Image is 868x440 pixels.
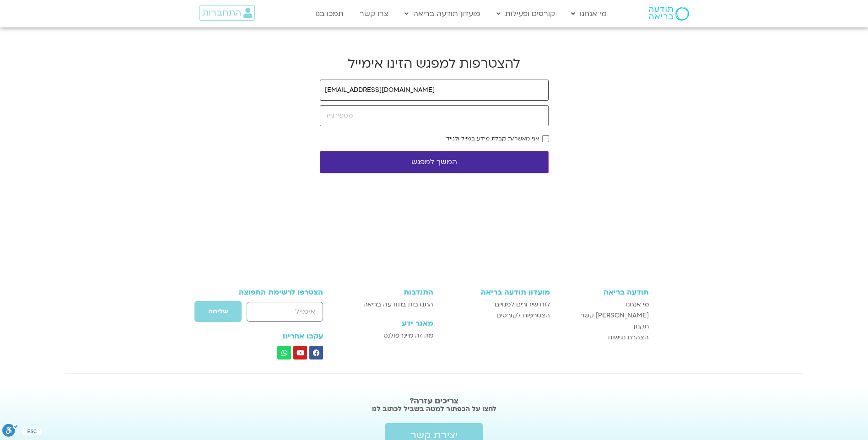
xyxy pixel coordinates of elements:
[496,310,550,321] span: הצטרפות לקורסים
[442,288,550,296] h3: מועדון תודעה בריאה
[442,299,550,310] a: לוח שידורים למנויים
[320,55,549,72] h2: להצטרפות למפגש הזינו אימייל
[348,299,433,310] a: התנדבות בתודעה בריאה
[559,299,649,310] a: מי אנחנו
[220,288,323,296] h3: הצטרפו לרשימת התפוצה
[202,8,241,18] span: התחברות
[355,5,393,22] a: צרו קשר
[559,332,649,343] a: הצהרת נגישות
[608,332,649,343] span: הצהרת נגישות
[348,319,433,327] h3: מאגר ידע
[559,288,649,296] h3: תודעה בריאה
[442,310,550,321] a: הצטרפות לקורסים
[495,299,550,310] span: לוח שידורים למנויים
[320,151,549,173] button: המשך למפגש
[196,397,672,406] h2: צריכים עזרה?
[194,300,242,322] button: שליחה
[625,299,649,310] span: מי אנחנו
[220,300,323,327] form: טופס חדש
[649,7,689,21] img: תודעה בריאה
[383,330,433,341] span: מה זה מיינדפולנס
[559,310,649,321] a: [PERSON_NAME] קשר
[320,80,549,101] input: example@mail.com
[247,302,323,322] input: אימייל
[446,135,539,142] label: אני מאשר/ת קבלת מידע במייל ולנייד
[311,5,348,22] a: תמכו בנו
[581,310,649,321] span: [PERSON_NAME] קשר
[348,288,433,296] h3: התנדבות
[199,5,255,21] a: התחברות
[320,105,549,126] input: מספר נייד
[400,5,485,22] a: מועדון תודעה בריאה
[363,299,433,310] span: התנדבות בתודעה בריאה
[348,330,433,341] a: מה זה מיינדפולנס
[208,308,228,315] span: שליחה
[196,404,672,413] h2: לחצו על הכפתור למטה בשביל לכתוב לנו
[220,332,323,340] h3: עקבו אחרינו
[634,321,649,332] span: תקנון
[566,5,611,22] a: מי אנחנו
[559,321,649,332] a: תקנון
[492,5,560,22] a: קורסים ופעילות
